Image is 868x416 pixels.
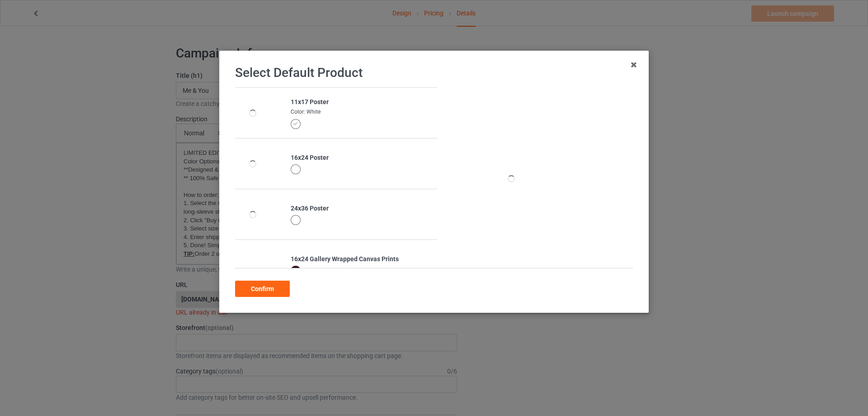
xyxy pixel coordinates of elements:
div: 11x17 Poster [291,98,432,107]
div: Color: White [291,108,432,116]
div: 24x36 Poster [291,204,432,213]
div: 16x24 Poster [291,153,432,163]
div: Confirm [235,281,290,297]
h1: Select Default Product [235,65,633,81]
div: 16x24 Gallery Wrapped Canvas Prints [291,255,432,264]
